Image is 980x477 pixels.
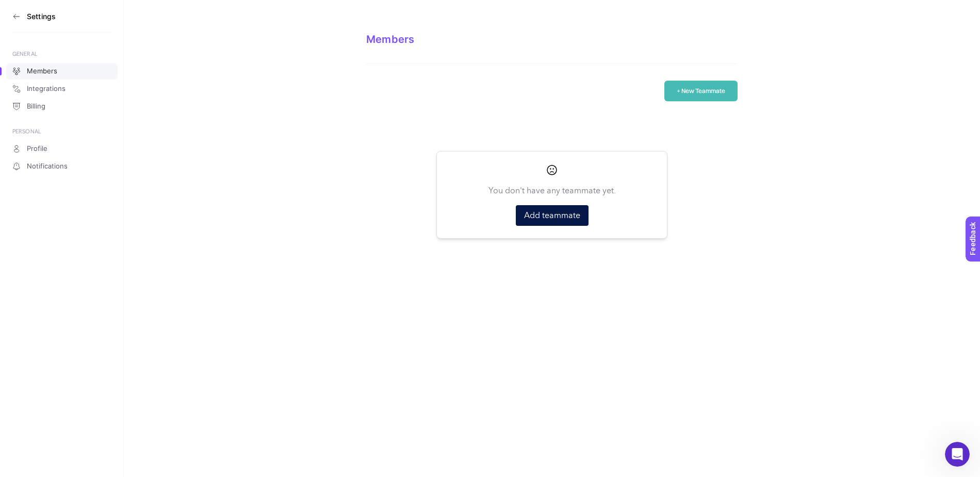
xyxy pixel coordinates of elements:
[6,98,118,115] a: Billing
[516,205,589,226] button: Add teammate
[27,145,47,153] span: Profile
[6,141,118,157] a: Profile
[6,3,39,11] span: Feedback
[12,127,111,135] div: PERSONAL
[664,81,738,101] button: + New Teammate
[27,162,68,171] span: Notifications
[6,63,118,80] a: Members
[27,12,56,21] h3: Settings
[6,158,118,175] a: Notifications
[945,442,970,467] iframe: Intercom live chat
[6,81,118,97] a: Integrations
[27,67,57,75] span: Members
[27,102,45,111] span: Billing
[488,184,616,197] p: You don't have any teammate yet.
[27,85,66,93] span: Integrations
[12,50,111,58] div: GENERAL
[366,33,738,45] div: Members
